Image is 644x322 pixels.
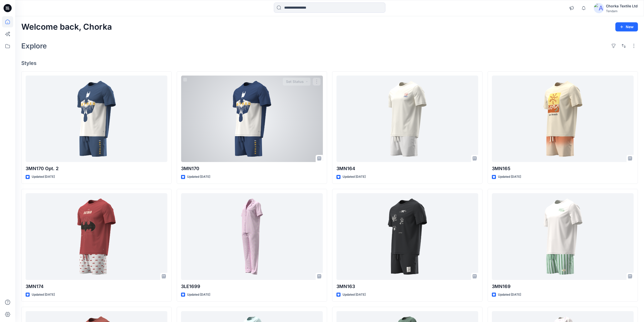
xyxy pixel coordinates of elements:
[181,165,323,172] p: 3MN170
[492,193,634,280] a: 3MN169
[492,283,634,290] p: 3MN169
[26,283,167,290] p: 3MN174
[606,3,638,9] div: Chorka Textile Ltd
[187,174,210,180] p: Updated [DATE]
[606,9,638,13] div: Tendam
[594,3,604,13] img: avatar
[615,22,638,31] button: New
[336,165,478,172] p: 3MN164
[336,283,478,290] p: 3MN163
[492,165,634,172] p: 3MN165
[26,165,167,172] p: 3MN170 Opt. 2
[498,292,521,297] p: Updated [DATE]
[26,76,167,162] a: 3MN170 Opt. 2
[32,174,55,180] p: Updated [DATE]
[21,42,47,50] h2: Explore
[32,292,55,297] p: Updated [DATE]
[181,283,323,290] p: 3LE1699
[336,76,478,162] a: 3MN164
[343,174,366,180] p: Updated [DATE]
[181,193,323,280] a: 3LE1699
[492,76,634,162] a: 3MN165
[181,76,323,162] a: 3MN170
[498,174,521,180] p: Updated [DATE]
[26,193,167,280] a: 3MN174
[336,193,478,280] a: 3MN163
[21,60,638,66] h4: Styles
[343,292,366,297] p: Updated [DATE]
[21,22,112,32] h2: Welcome back, Chorka
[187,292,210,297] p: Updated [DATE]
